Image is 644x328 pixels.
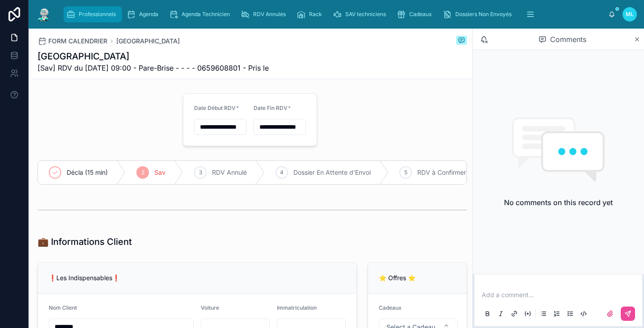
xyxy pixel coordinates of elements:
span: Nom Client [49,304,77,311]
span: Dossier En Attente d'Envoi [293,168,371,177]
span: RDV à Confirmer [417,168,466,177]
span: 5 [404,169,407,176]
span: Cadeaux [379,304,402,311]
span: 3 [199,169,202,176]
span: FORM CALENDRIER [48,37,107,46]
span: Comments [550,34,586,45]
a: FORM CALENDRIER [38,37,107,46]
span: 2 [141,169,144,176]
span: SAV techniciens [345,11,386,18]
h1: [GEOGRAPHIC_DATA] [38,50,269,63]
span: RDV Annulés [253,11,286,18]
span: Professionnels [79,11,116,18]
span: Date Début RDV [194,105,236,111]
span: Date Fin RDV [254,105,288,111]
span: [Sav] RDV du [DATE] 09:00 - Pare-Brise - - - - 0659608801 - Pris le [38,63,269,73]
div: scrollable content [59,4,608,24]
span: RDV Annulé [212,168,247,177]
img: App logo [36,7,52,21]
a: Professionnels [64,6,122,22]
span: Dossiers Non Envoyés [455,11,512,18]
a: Cadeaux [394,6,438,22]
a: Agenda [124,6,165,22]
span: 4 [280,169,284,176]
span: Voiture [201,304,219,311]
a: RDV Annulés [238,6,292,22]
a: Rack [294,6,328,22]
span: Agenda [139,11,158,18]
span: Sav [154,168,165,177]
span: Agenda Technicien [182,11,230,18]
a: Agenda Technicien [166,6,236,22]
span: Rack [309,11,322,18]
span: Cadeaux [409,11,432,18]
h1: 💼 Informations Client [38,235,132,248]
a: [GEOGRAPHIC_DATA] [116,37,180,46]
span: Immatriculation [277,304,317,311]
a: Dossiers Non Envoyés [440,6,518,22]
span: ML [626,11,634,18]
h2: No comments on this record yet [504,197,613,208]
a: SAV techniciens [330,6,392,22]
span: Décla (15 min) [67,168,108,177]
span: ⭐ Offres ⭐ [379,274,415,282]
span: ❗Les Indispensables❗ [49,274,120,282]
